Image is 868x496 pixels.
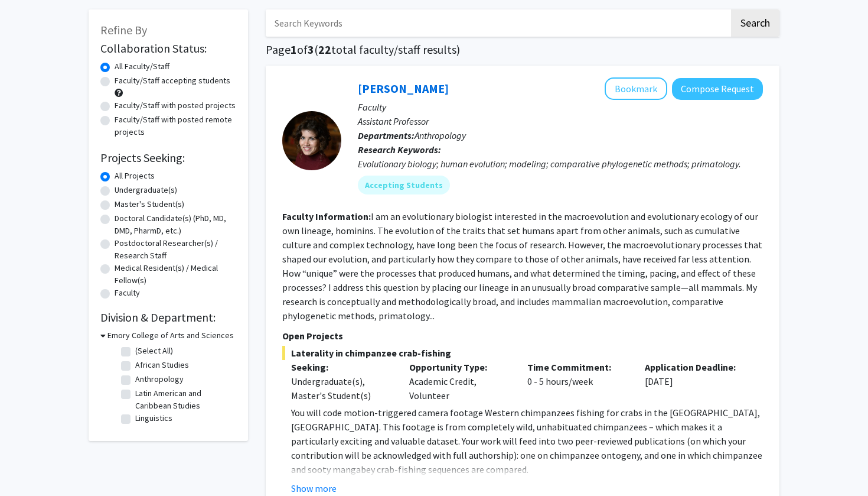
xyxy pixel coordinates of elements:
p: You will code motion-triggered camera footage Western chimpanzees fishing for crabs in the [GEOGR... [291,406,763,476]
p: Faculty [358,100,763,114]
label: Faculty/Staff with posted projects [115,99,236,112]
label: Faculty/Staff accepting students [115,74,230,87]
h1: Page of ( total faculty/staff results) [266,43,779,57]
label: Latin American and Caribbean Studies [135,387,233,412]
b: Departments: [358,129,415,141]
div: [DATE] [636,360,754,403]
fg-read-more: I am an evolutionary biologist interested in the macroevolution and evolutionary ecology of our o... [282,210,762,322]
label: Undergraduate(s) [115,184,177,196]
div: 0 - 5 hours/week [518,360,637,403]
span: Refine By [100,22,147,37]
p: Opportunity Type: [409,360,510,374]
label: All Projects [115,170,155,182]
h2: Projects Seeking: [100,151,236,165]
div: Undergraduate(s), Master's Student(s) [291,374,391,403]
label: Postdoctoral Researcher(s) / Research Staff [115,237,236,262]
p: Application Deadline: [645,360,745,374]
div: Academic Credit, Volunteer [400,360,518,403]
input: Search Keywords [266,9,729,37]
p: Time Commitment: [527,360,628,374]
p: Seeking: [291,360,391,374]
p: Assistant Professor [358,114,763,128]
span: 3 [308,42,314,57]
label: (Select All) [135,345,173,357]
div: Evolutionary biology; human evolution; modeling; comparative phylogenetic methods; primatology. [358,157,763,171]
label: Faculty/Staff with posted remote projects [115,114,236,138]
iframe: Chat [9,443,50,487]
label: Medical Resident(s) / Medical Fellow(s) [115,262,236,287]
label: All Faculty/Staff [115,60,169,73]
button: Show more [291,481,337,495]
label: Linguistics [135,412,172,424]
label: African Studies [135,359,189,371]
span: 1 [291,42,297,57]
h3: Emory College of Arts and Sciences [107,329,234,342]
span: Laterality in chimpanzee crab-fishing [282,346,763,360]
b: Faculty Information: [282,210,371,222]
a: [PERSON_NAME] [358,81,449,96]
span: Anthropology [415,129,466,141]
button: Search [731,9,779,37]
label: Doctoral Candidate(s) (PhD, MD, DMD, PharmD, etc.) [115,212,236,237]
span: 22 [318,42,331,57]
label: Anthropology [135,373,184,385]
button: Add Laura van Holstein to Bookmarks [605,77,667,100]
p: Open Projects [282,329,763,343]
label: Faculty [115,287,140,299]
h2: Collaboration Status: [100,41,236,56]
button: Compose Request to Laura van Holstein [672,78,763,100]
h2: Division & Department: [100,310,236,325]
b: Research Keywords: [358,144,441,155]
mat-chip: Accepting Students [358,176,450,194]
label: Master's Student(s) [115,198,184,210]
